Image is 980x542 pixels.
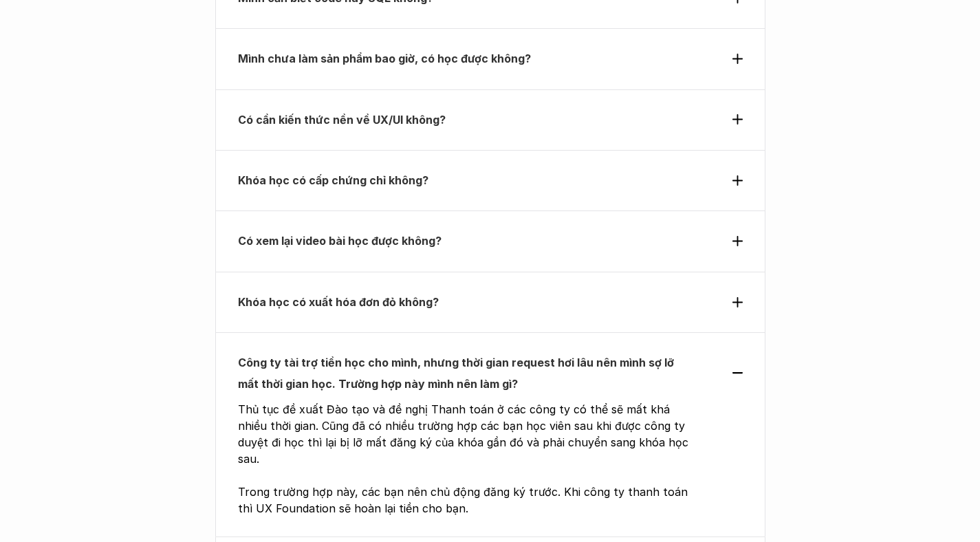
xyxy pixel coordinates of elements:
[238,234,442,248] strong: Có xem lại video bài học được không?
[238,356,677,390] strong: Công ty tài trợ tiền học cho mình, nhưng thời gian request hơi lâu nên mình sợ lỡ mất thời gian h...
[238,173,428,187] strong: Khóa học có cấp chứng chỉ không?
[238,484,697,517] p: Trong trường hợp này, các bạn nên chủ động đăng ký trước. Khi công ty thanh toán thì UX Foundatio...
[238,113,446,127] strong: Có cần kiến thức nền về UX/UI không?
[238,401,697,467] p: Thủ tục đề xuất Đào tạo và đề nghị Thanh toán ở các công ty có thể sẽ mất khá nhiều thời gian. Cũ...
[238,52,531,65] strong: Mình chưa làm sản phẩm bao giờ, có học được không?
[238,295,439,309] strong: Khóa học có xuất hóa đơn đỏ không?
